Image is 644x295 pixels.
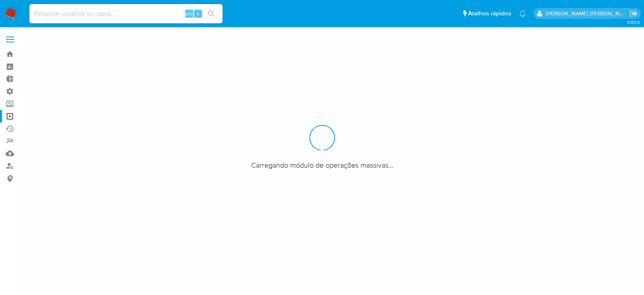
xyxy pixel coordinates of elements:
[468,9,511,18] span: Atalhos rápidos
[29,8,223,19] input: Pesquise usuários ou casos...
[630,9,638,18] a: Sair
[546,10,627,17] p: andrea.asantos@mercadopago.com.br
[251,160,393,170] span: Carregando módulo de operações massivas...
[182,10,196,17] span: option
[197,10,199,17] span: s
[519,10,526,17] a: Notificações
[203,8,219,19] button: search-icon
